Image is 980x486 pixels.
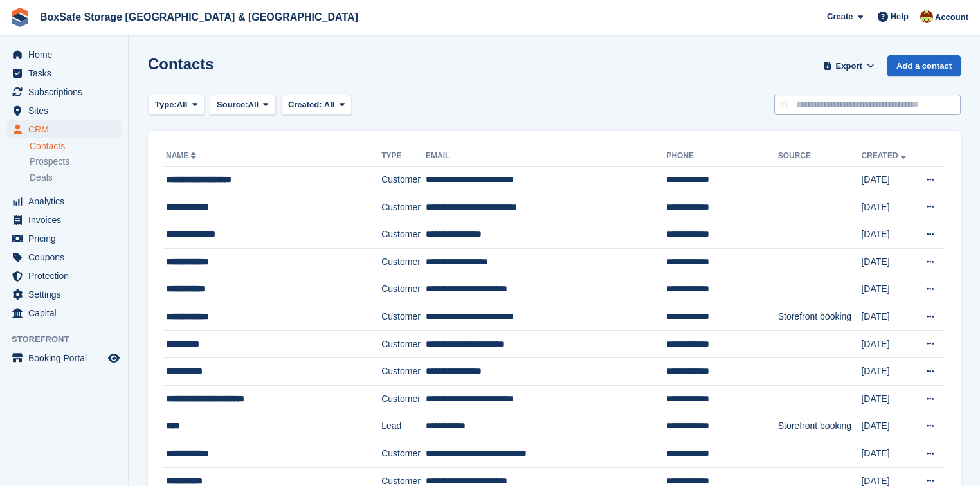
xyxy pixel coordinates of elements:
[28,304,105,322] span: Capital
[217,98,248,111] span: Source:
[6,102,122,120] a: menu
[861,385,914,413] td: [DATE]
[861,194,914,221] td: [DATE]
[381,221,426,249] td: Customer
[381,413,426,440] td: Lead
[381,248,426,276] td: Customer
[6,120,122,138] a: menu
[30,155,122,168] a: Prospects
[6,285,122,303] a: menu
[28,64,105,82] span: Tasks
[106,350,122,366] a: Preview store
[6,267,122,285] a: menu
[861,303,914,331] td: [DATE]
[426,146,666,166] th: Email
[381,440,426,468] td: Customer
[288,100,322,109] span: Created:
[381,330,426,358] td: Customer
[6,304,122,322] a: menu
[28,102,105,120] span: Sites
[666,146,777,166] th: Phone
[148,55,214,73] h1: Contacts
[12,333,128,346] span: Storefront
[887,55,961,76] a: Add a contact
[381,166,426,194] td: Customer
[28,120,105,138] span: CRM
[778,303,862,331] td: Storefront booking
[28,46,105,64] span: Home
[861,330,914,358] td: [DATE]
[28,83,105,101] span: Subscriptions
[861,276,914,303] td: [DATE]
[28,230,105,248] span: Pricing
[166,151,199,160] a: Name
[6,46,122,64] a: menu
[861,221,914,249] td: [DATE]
[28,211,105,229] span: Invoices
[28,248,105,266] span: Coupons
[28,285,105,303] span: Settings
[381,146,426,166] th: Type
[861,248,914,276] td: [DATE]
[920,10,933,23] img: Kim
[861,151,908,160] a: Created
[861,413,914,440] td: [DATE]
[381,303,426,331] td: Customer
[28,267,105,285] span: Protection
[30,140,122,152] a: Contacts
[6,230,122,248] a: menu
[324,100,335,109] span: All
[177,98,188,111] span: All
[6,349,122,367] a: menu
[210,94,276,116] button: Source: All
[861,166,914,194] td: [DATE]
[861,358,914,386] td: [DATE]
[30,171,122,184] a: Deals
[148,94,204,116] button: Type: All
[891,10,909,23] span: Help
[155,98,177,111] span: Type:
[30,172,53,184] span: Deals
[778,146,862,166] th: Source
[935,11,968,24] span: Account
[381,194,426,221] td: Customer
[381,385,426,413] td: Customer
[6,83,122,101] a: menu
[381,358,426,386] td: Customer
[381,276,426,303] td: Customer
[35,6,363,28] a: BoxSafe Storage [GEOGRAPHIC_DATA] & [GEOGRAPHIC_DATA]
[836,60,862,73] span: Export
[6,211,122,229] a: menu
[281,94,352,116] button: Created: All
[827,10,853,23] span: Create
[6,64,122,82] a: menu
[28,349,105,367] span: Booking Portal
[778,413,862,440] td: Storefront booking
[248,98,259,111] span: All
[6,248,122,266] a: menu
[6,192,122,210] a: menu
[861,440,914,468] td: [DATE]
[28,192,105,210] span: Analytics
[821,55,877,76] button: Export
[30,156,69,168] span: Prospects
[10,8,30,27] img: stora-icon-8386f47178a22dfd0bd8f6a31ec36ba5ce8667c1dd55bd0f319d3a0aa187defe.svg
